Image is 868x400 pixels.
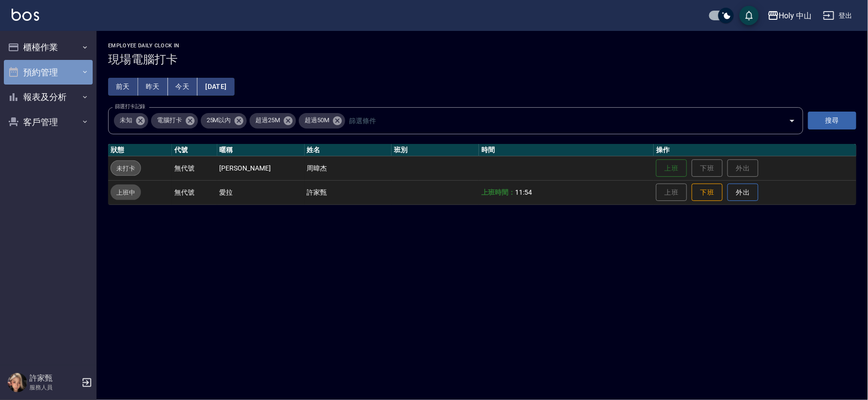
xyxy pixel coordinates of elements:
[4,110,93,135] button: 客戶管理
[8,373,27,392] img: Person
[172,156,217,180] td: 無代號
[481,188,515,196] b: 上班時間：
[217,180,305,204] td: 愛拉
[151,113,198,129] div: 電腦打卡
[305,180,392,204] td: 許家甄
[4,85,93,110] button: 報表及分析
[111,187,141,198] span: 上班中
[299,113,345,129] div: 超過50M
[201,113,247,129] div: 25M以內
[250,115,286,125] span: 超過25M
[764,6,816,26] button: Holy 中山
[114,115,138,125] span: 未知
[111,163,140,173] span: 未打卡
[138,78,168,96] button: 昨天
[114,113,148,129] div: 未知
[197,78,234,96] button: [DATE]
[305,156,392,180] td: 周暐杰
[172,144,217,157] th: 代號
[108,43,856,49] h2: Employee Daily Clock In
[151,115,188,125] span: 電腦打卡
[819,7,856,25] button: 登出
[299,115,335,125] span: 超過50M
[217,144,305,157] th: 暱稱
[740,6,759,25] button: save
[347,112,772,129] input: 篩選條件
[29,383,79,392] p: 服務人員
[392,144,479,157] th: 班別
[656,159,687,177] button: 上班
[654,144,856,157] th: 操作
[692,184,723,201] button: 下班
[305,144,392,157] th: 姓名
[172,180,217,204] td: 無代號
[217,156,305,180] td: [PERSON_NAME]
[808,112,856,129] button: 搜尋
[479,144,654,157] th: 時間
[4,35,93,60] button: 櫃檯作業
[168,78,198,96] button: 今天
[784,113,800,129] button: Open
[12,9,39,21] img: Logo
[515,188,532,196] span: 11:54
[108,53,856,66] h3: 現場電腦打卡
[115,103,145,110] label: 篩選打卡記錄
[108,144,172,157] th: 狀態
[728,184,758,201] button: 外出
[201,115,237,125] span: 25M以內
[4,60,93,85] button: 預約管理
[250,113,296,129] div: 超過25M
[108,78,138,96] button: 前天
[779,10,812,22] div: Holy 中山
[29,373,79,383] h5: 許家甄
